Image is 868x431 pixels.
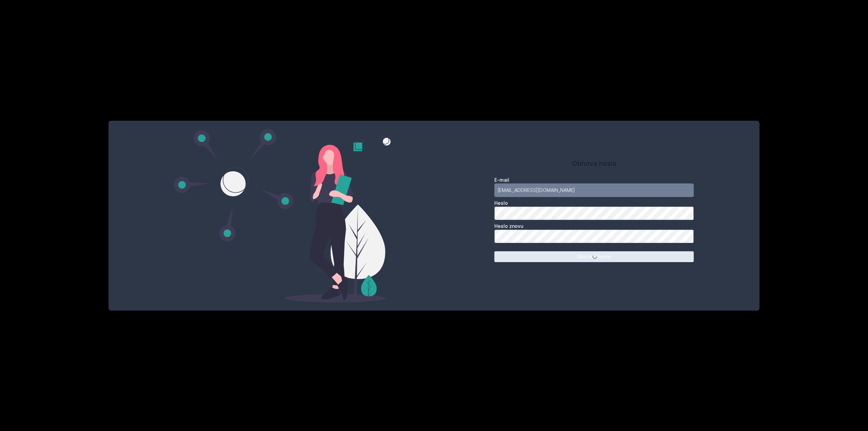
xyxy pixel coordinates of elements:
label: E-mail [494,177,694,183]
label: Heslo znovu [494,223,694,230]
h1: Obnova hesla [461,158,727,169]
button: Nastavit heslo [494,251,694,262]
label: Heslo [494,200,694,207]
input: Tvoje e-mailová adresa [494,183,694,197]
